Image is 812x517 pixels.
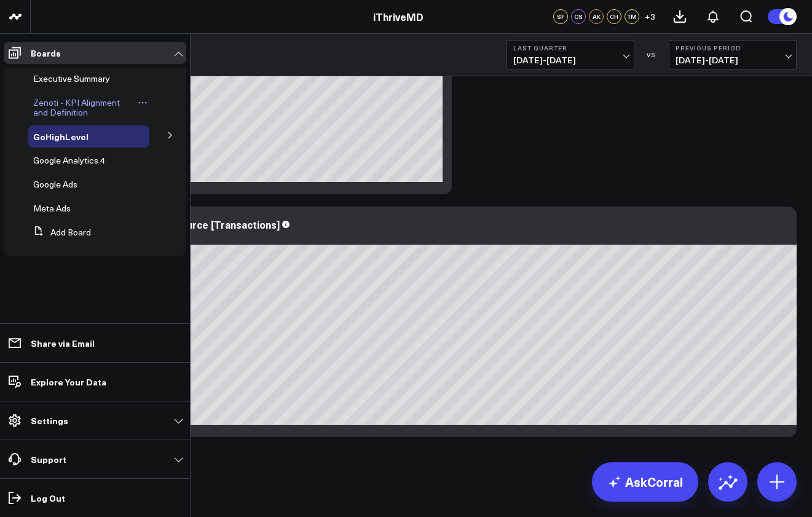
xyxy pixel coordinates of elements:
[589,9,604,24] div: AK
[669,40,797,69] button: Previous Period[DATE]-[DATE]
[373,10,424,23] a: iThriveMD
[4,487,186,509] a: Log Out
[31,416,68,425] p: Settings
[641,51,663,58] div: VS
[33,97,120,118] span: Zenoti - KPI Alignment and Definition
[625,9,639,24] div: TM
[33,180,77,189] a: Google Ads
[28,221,91,243] button: Add Board
[607,9,621,24] div: CH
[33,74,110,84] a: Executive Summary
[553,9,568,24] div: SF
[31,377,106,387] p: Explore Your Data
[642,9,657,24] button: +3
[513,55,628,65] span: [DATE] - [DATE]
[507,40,634,69] button: Last Quarter[DATE]-[DATE]
[31,48,61,58] p: Boards
[31,454,66,464] p: Support
[33,202,71,214] span: Meta Ads
[33,132,89,141] a: GoHighLevel
[676,44,790,52] b: Previous Period
[571,9,586,24] div: CS
[33,130,89,143] span: GoHighLevel
[31,338,95,348] p: Share via Email
[33,98,136,117] a: Zenoti - KPI Alignment and Definition
[592,462,698,502] a: AskCorral
[33,73,110,84] span: Executive Summary
[33,154,105,166] span: Google Analytics 4
[33,203,71,213] a: Meta Ads
[31,493,65,503] p: Log Out
[513,44,628,52] b: Last Quarter
[33,156,105,165] a: Google Analytics 4
[676,55,790,65] span: [DATE] - [DATE]
[33,178,77,190] span: Google Ads
[645,12,655,21] span: + 3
